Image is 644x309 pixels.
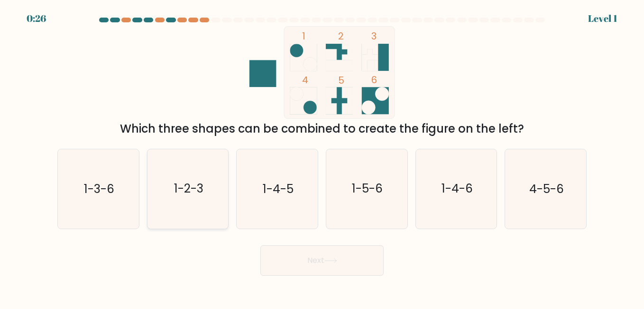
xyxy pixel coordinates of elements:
text: 1-5-6 [352,181,383,197]
div: Level 1 [588,11,617,26]
text: 1-3-6 [84,181,114,197]
div: 0:26 [27,11,46,26]
tspan: 3 [371,29,377,43]
tspan: 2 [338,29,344,43]
text: 1-4-6 [442,181,473,197]
tspan: 6 [371,73,377,87]
button: Next [260,245,384,276]
div: Which three shapes can be combined to create the figure on the left? [63,120,581,137]
tspan: 1 [302,29,305,43]
text: 4-5-6 [529,181,564,197]
tspan: 4 [302,73,308,87]
text: 1-4-5 [263,181,294,197]
text: 1-2-3 [174,181,203,197]
tspan: 5 [338,74,344,87]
